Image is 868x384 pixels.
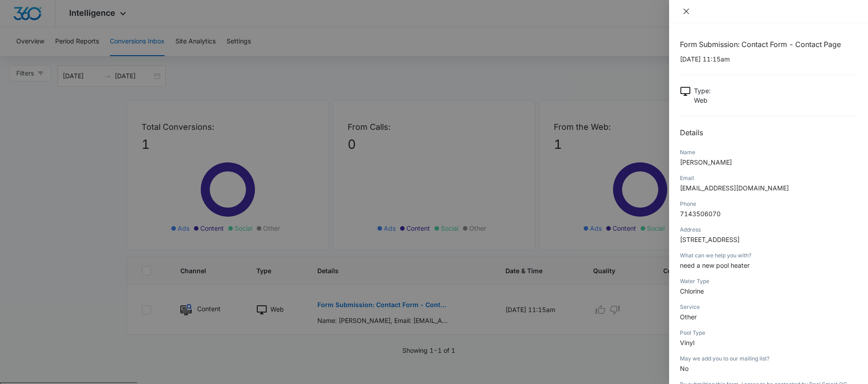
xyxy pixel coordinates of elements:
div: Pool Type [680,329,857,337]
span: 7143506070 [680,210,721,218]
p: Web [694,95,711,105]
div: Domain: [DOMAIN_NAME] [24,24,99,31]
img: tab_keywords_by_traffic_grey.svg [90,52,97,60]
img: website_grey.svg [14,24,22,31]
span: Chlorine [680,287,704,295]
span: [PERSON_NAME] [680,158,732,166]
p: [DATE] 11:15am [680,54,857,64]
p: Type : [694,86,711,95]
div: v 4.0.25 [25,14,44,22]
span: No [680,365,689,372]
span: [STREET_ADDRESS] [680,236,740,243]
img: tab_domain_overview_orange.svg [24,52,32,60]
div: May we add you to our mailing list? [680,355,857,363]
img: logo_orange.svg [14,14,22,22]
div: Email [680,174,857,182]
div: Water Type [680,277,857,285]
div: Service [680,303,857,311]
span: [EMAIL_ADDRESS][DOMAIN_NAME] [680,184,789,192]
h2: Details [680,127,857,138]
div: Name [680,148,857,156]
span: close [683,8,690,15]
span: Vinyl [680,339,694,346]
div: Address [680,226,857,234]
span: need a new pool heater [680,261,750,269]
div: Phone [680,200,857,208]
div: Keywords by Traffic [100,53,152,59]
div: Domain Overview [34,53,81,59]
span: Other [680,313,697,321]
button: Close [680,7,693,15]
div: What can we help you with? [680,251,857,260]
h1: Form Submission: Contact Form - Contact Page [680,39,857,50]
